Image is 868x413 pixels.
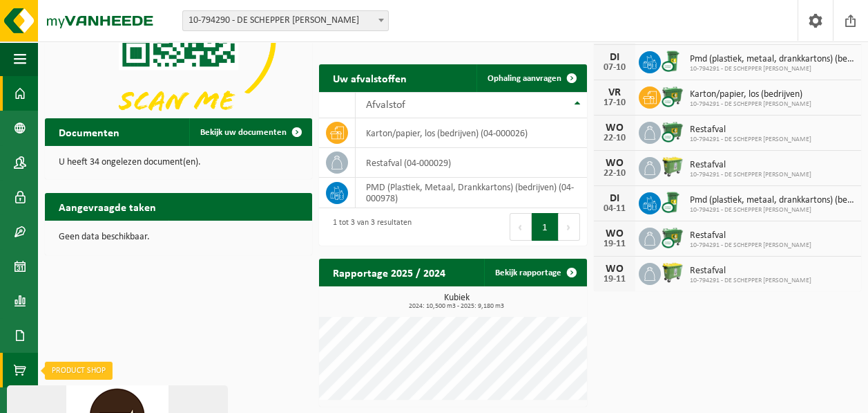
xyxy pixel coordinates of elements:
[690,241,811,250] span: 10-794291 - DE SCHEPPER [PERSON_NAME]
[661,155,684,178] img: WB-0660-HPE-GN-50
[601,169,628,178] div: 22-10
[488,74,561,83] span: Ophaling aanvragen
[326,303,586,310] span: 2024: 10,500 m3 - 2025: 9,180 m3
[356,178,586,208] td: PMD (Plastiek, Metaal, Drankkartons) (bedrijven) (04-000978)
[601,158,628,169] div: WO
[319,64,421,91] h2: Uw afvalstoffen
[690,277,811,285] span: 10-794291 - DE SCHEPPER [PERSON_NAME]
[661,84,684,108] img: WB-0660-CU
[690,54,854,65] span: Pmd (plastiek, metaal, drankkartons) (bedrijven)
[690,65,854,73] span: 10-794291 - DE SCHEPPER [PERSON_NAME]
[661,261,684,284] img: WB-0660-HPE-GN-50
[601,204,628,214] div: 04-11
[59,3,162,105] img: Profielafbeelding agent
[601,193,628,204] div: DI
[532,213,559,241] button: 1
[690,195,854,206] span: Pmd (plastiek, metaal, drankkartons) (bedrijven)
[189,118,311,146] a: Bekijk uw documenten
[601,63,628,73] div: 07-10
[601,275,628,284] div: 19-11
[366,100,405,111] span: Afvalstof
[356,118,586,148] td: karton/papier, los (bedrijven) (04-000026)
[690,206,854,214] span: 10-794291 - DE SCHEPPER [PERSON_NAME]
[601,228,628,239] div: WO
[7,383,231,413] iframe: chat widget
[601,134,628,143] div: 22-10
[45,193,170,220] h2: Aangevraagde taken
[319,259,459,286] h2: Rapportage 2025 / 2024
[326,212,412,242] div: 1 tot 3 van 3 resultaten
[45,118,133,145] h2: Documenten
[601,264,628,275] div: WO
[59,158,298,167] p: U heeft 34 ongelezen document(en).
[559,213,580,241] button: Next
[601,87,628,98] div: VR
[661,49,684,73] img: WB-0240-CU
[690,136,811,144] span: 10-794291 - DE SCHEPPER [PERSON_NAME]
[326,293,586,310] h3: Kubiek
[661,190,684,214] img: WB-0240-CU
[690,230,811,241] span: Restafval
[59,232,298,242] p: Geen data beschikbaar.
[690,171,811,179] span: 10-794291 - DE SCHEPPER [PERSON_NAME]
[484,259,586,286] a: Bekijk rapportage
[510,213,532,241] button: Previous
[601,122,628,134] div: WO
[200,128,287,137] span: Bekijk uw documenten
[690,100,811,109] span: 10-794291 - DE SCHEPPER [PERSON_NAME]
[182,10,389,31] span: 10-794290 - DE SCHEPPER KAREL - EVERGEM
[661,120,684,143] img: WB-0660-CU
[690,125,811,136] span: Restafval
[661,226,684,249] img: WB-0660-CU
[690,160,811,171] span: Restafval
[601,98,628,108] div: 17-10
[356,148,586,178] td: restafval (04-000029)
[601,52,628,63] div: DI
[690,89,811,100] span: Karton/papier, los (bedrijven)
[476,64,586,92] a: Ophaling aanvragen
[183,11,388,30] span: 10-794290 - DE SCHEPPER KAREL - EVERGEM
[690,266,811,277] span: Restafval
[601,239,628,249] div: 19-11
